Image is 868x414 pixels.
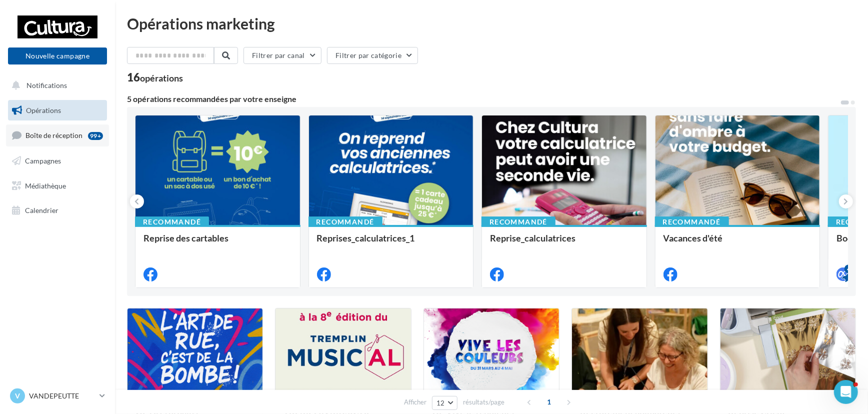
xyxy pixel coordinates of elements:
[6,124,109,146] a: Boîte de réception99+
[25,131,82,139] span: Boîte de réception
[436,399,445,407] span: 12
[26,81,67,89] span: Notifications
[88,132,103,140] div: 99+
[663,233,812,253] div: Vacances d'été
[25,181,66,189] span: Médiathèque
[327,47,418,64] button: Filtrer par catégorie
[6,100,109,121] a: Opérations
[463,397,504,407] span: résultats/page
[140,73,183,82] div: opérations
[135,216,209,227] div: Recommandé
[29,391,95,401] p: VANDEPEUTTE
[481,216,555,227] div: Recommandé
[127,16,856,31] div: Opérations marketing
[844,264,853,273] div: 4
[317,233,465,253] div: Reprises_calculatrices_1
[127,72,183,83] div: 16
[490,233,638,253] div: Reprise_calculatrices
[6,175,109,196] a: Médiathèque
[432,396,457,410] button: 12
[404,397,426,407] span: Afficher
[6,200,109,221] a: Calendrier
[143,233,292,253] div: Reprise des cartables
[834,380,858,404] iframe: Intercom live chat
[8,386,107,405] a: V VANDEPEUTTE
[243,47,321,64] button: Filtrer par canal
[8,47,107,64] button: Nouvelle campagne
[25,156,61,165] span: Campagnes
[655,216,729,227] div: Recommandé
[308,216,382,227] div: Recommandé
[25,206,58,214] span: Calendrier
[15,391,20,401] span: V
[127,95,840,103] div: 5 opérations recommandées par votre enseigne
[541,394,557,410] span: 1
[6,150,109,171] a: Campagnes
[26,106,61,114] span: Opérations
[6,75,105,96] button: Notifications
